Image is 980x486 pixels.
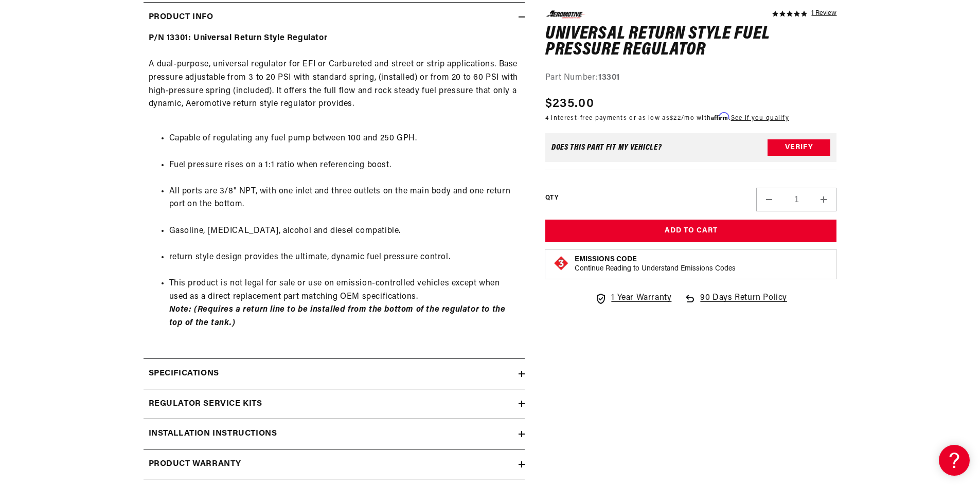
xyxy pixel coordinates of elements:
p: 4 interest-free payments or as low as /mo with . [545,113,789,123]
h2: Regulator Service Kits [149,398,262,411]
span: Affirm [711,113,729,120]
h2: Product warranty [149,458,242,471]
summary: Product warranty [144,449,525,479]
div: Part Number: [545,71,837,84]
a: 1 reviews [811,10,836,17]
a: 90 Days Return Policy [684,292,787,315]
a: See if you qualify - Learn more about Affirm Financing (opens in modal) [731,115,789,121]
span: $22 [670,115,681,121]
p: Continue Reading to Understand Emissions Codes [575,264,736,274]
strong: P/N 13301: Universal Return Style Regulator [149,34,328,42]
label: QTY [545,193,558,202]
li: All ports are 3/8" NPT, with one inlet and three outlets on the main body and one return port on ... [169,185,520,211]
span: 1 Year Warranty [611,292,671,305]
button: Emissions CodeContinue Reading to Understand Emissions Codes [575,255,736,274]
li: Capable of regulating any fuel pump between 100 and 250 GPH. [169,132,520,146]
strong: 13301 [598,73,620,81]
h2: Installation Instructions [149,427,277,441]
h2: Product Info [149,11,213,24]
button: Add to Cart [545,220,837,243]
li: Gasoline, [MEDICAL_DATA], alcohol and diesel compatible. [169,225,520,238]
div: Does This part fit My vehicle? [551,143,662,152]
a: 1 Year Warranty [595,292,671,305]
h1: Universal Return Style Fuel Pressure Regulator [545,26,837,58]
h2: Specifications [149,367,219,381]
li: return style design provides the ultimate, dynamic fuel pressure control. [169,251,520,264]
summary: Product Info [144,3,525,32]
div: A dual-purpose, universal regulator for EFI or Carbureted and street or strip applications. Base ... [144,32,525,343]
summary: Installation Instructions [144,419,525,449]
button: Verify [768,139,830,156]
img: Emissions code [553,255,569,272]
summary: Specifications [144,359,525,389]
li: This product is not legal for sale or use on emission-controlled vehicles except when used as a d... [169,277,520,330]
summary: Regulator Service Kits [144,389,525,419]
span: $235.00 [545,95,594,113]
span: 90 Days Return Policy [700,292,787,315]
li: Fuel pressure rises on a 1:1 ratio when referencing boost. [169,159,520,172]
strong: Note: (Requires a return line to be installed from the bottom of the regulator to the top of the ... [169,305,506,327]
strong: Emissions Code [575,256,637,263]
